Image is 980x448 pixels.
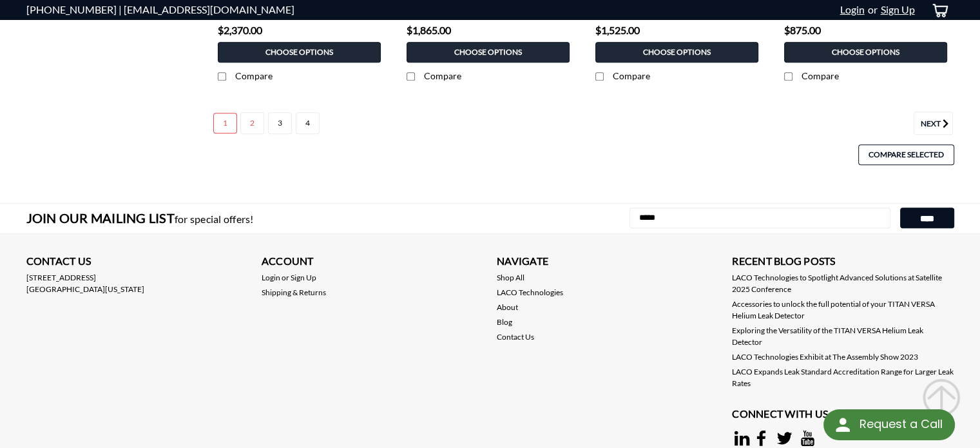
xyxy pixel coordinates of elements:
svg: submit [922,378,961,417]
span: Compare [424,70,461,81]
a: Login [262,272,280,284]
div: Request a Call [859,409,942,439]
a: LACO Technologies to Spotlight Advanced Solutions at Satellite 2025 Conference [732,272,954,295]
input: Compare [218,72,226,81]
a: Sign Up [291,272,316,284]
a: Choose Options [595,42,758,63]
input: Compare [784,72,793,81]
span: $1,865.00 [407,24,451,36]
h3: Recent Blog Posts [732,253,954,272]
span: $1,525.00 [595,24,640,36]
h3: Contact Us [26,253,248,272]
span: or [865,3,878,15]
h3: Navigate [497,253,718,272]
a: LACO Expands Leak Standard Accreditation Range for Larger Leak Rates [732,366,954,389]
a: Compare Selected [858,144,954,165]
a: Page 1 of 4 [213,113,237,133]
a: Exploring the Versatility of the TITAN VERSA Helium Leak Detector [732,325,954,348]
span: Compare [802,70,839,81]
a: Contact Us [497,331,534,343]
input: Compare [407,72,415,81]
a: About [497,302,518,313]
a: Page 2 of 4 [240,112,264,134]
span: for special offers! [175,213,254,225]
a: LACO Technologies Exhibit at The Assembly Show 2023 [732,351,918,363]
a: Next [914,112,953,135]
input: Compare [595,72,604,81]
a: Choose Options [407,42,570,63]
span: Choose Options [643,48,711,57]
div: Scroll Back to Top [922,378,961,417]
img: round button [832,414,853,435]
span: $2,370.00 [218,24,262,36]
h3: Connect with Us [732,406,954,425]
a: Page 4 of 4 [296,112,320,134]
span: Choose Options [454,48,522,57]
a: Shop All [497,272,524,284]
h3: Account [262,253,483,272]
a: Choose Options [218,42,381,63]
a: Shipping & Returns [262,287,326,298]
span: $875.00 [784,24,821,36]
span: Choose Options [265,48,333,57]
span: or [274,272,297,284]
div: Request a Call [823,409,955,440]
a: Page 3 of 4 [268,112,292,134]
span: Compare [613,70,650,81]
a: cart-preview-dropdown [921,1,954,19]
span: Compare [235,70,273,81]
span: Choose Options [832,48,899,57]
a: LACO Technologies [497,287,563,298]
address: [STREET_ADDRESS] [GEOGRAPHIC_DATA][US_STATE] [26,272,248,295]
a: Accessories to unlock the full potential of your TITAN VERSA Helium Leak Detector [732,298,954,322]
h3: Join Our Mailing List [26,204,260,233]
a: Choose Options [784,42,947,63]
a: Blog [497,317,512,328]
